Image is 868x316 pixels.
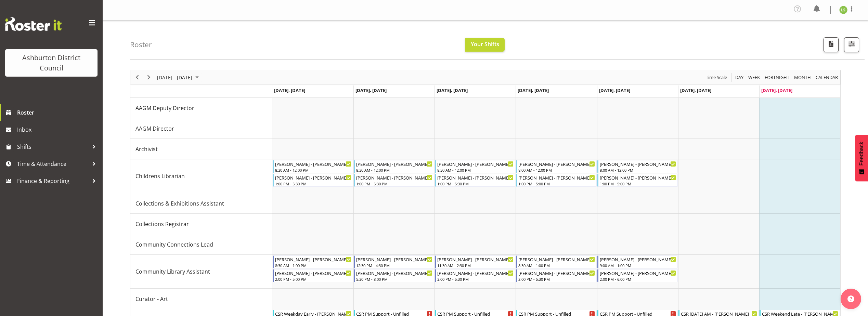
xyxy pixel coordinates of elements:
button: Download a PDF of the roster according to the set date range. [824,37,839,52]
div: [PERSON_NAME] - [PERSON_NAME] [518,269,595,276]
div: Community Library Assistant"s event - Stacey Broadbent - Stacey Broadbent Begin From Friday, Sept... [597,269,678,282]
span: Archivist [135,145,158,153]
button: Your Shifts [465,38,505,52]
span: Month [793,73,812,82]
button: Timeline Month [793,73,812,82]
div: [PERSON_NAME] - [PERSON_NAME] [275,269,351,276]
span: [DATE], [DATE] [437,87,468,93]
div: [PERSON_NAME] - [PERSON_NAME] [356,174,432,181]
span: Your Shifts [471,40,499,48]
div: 1:00 PM - 5:30 PM [437,181,514,186]
h4: Roster [130,41,152,49]
button: Next [144,73,154,82]
div: 1:00 PM - 5:00 PM [600,181,676,186]
div: 1:00 PM - 5:30 PM [275,181,351,186]
img: liam-stewart8677.jpg [839,6,847,14]
div: [PERSON_NAME] - [PERSON_NAME] [437,174,514,181]
span: [DATE], [DATE] [599,87,630,93]
div: 8:30 AM - 1:00 PM [275,263,351,268]
td: Community Library Assistant resource [130,255,272,289]
span: Fortnight [764,73,790,82]
div: Previous [131,70,143,84]
div: [PERSON_NAME] - [PERSON_NAME] [600,256,676,263]
button: September 01 - 07, 2025 [156,73,202,82]
div: [PERSON_NAME] - [PERSON_NAME] [600,160,676,167]
div: [PERSON_NAME] - [PERSON_NAME] [356,269,432,276]
span: Community Library Assistant [135,267,210,276]
div: [PERSON_NAME] - [PERSON_NAME] [275,160,351,167]
span: [DATE], [DATE] [274,87,305,93]
div: Childrens Librarian"s event - Jonathan Nixon - Jonathan Nixon Begin From Thursday, September 4, 2... [516,174,596,187]
span: calendar [815,73,839,82]
span: Week [748,73,761,82]
div: Community Library Assistant"s event - Stacey Broadbent - Stacey Broadbent Begin From Tuesday, Sep... [354,269,434,282]
div: 2:00 PM - 5:30 PM [518,276,595,282]
td: Curator - Art resource [130,289,272,309]
div: [PERSON_NAME] - [PERSON_NAME] [356,256,432,263]
span: [DATE] - [DATE] [156,73,193,82]
div: 8:30 AM - 12:00 PM [437,167,514,173]
button: Timeline Week [747,73,761,82]
span: [DATE], [DATE] [680,87,711,93]
div: 8:00 AM - 12:00 PM [518,167,595,173]
div: Community Library Assistant"s event - Stacey Broadbent - Stacey Broadbent Begin From Monday, Sept... [273,255,353,268]
button: Time Scale [705,73,728,82]
button: Fortnight [764,73,791,82]
div: [PERSON_NAME] - [PERSON_NAME] [518,160,595,167]
div: [PERSON_NAME] - [PERSON_NAME] [275,256,351,263]
img: help-xxl-2.png [847,295,854,302]
div: Childrens Librarian"s event - Jonathan Nixon - Jonathan Nixon Begin From Tuesday, September 2, 20... [354,160,434,173]
span: Shifts [17,142,89,152]
div: [PERSON_NAME] - [PERSON_NAME] [518,174,595,181]
td: Collections & Exhibitions Assistant resource [130,193,272,214]
span: AAGM Deputy Director [135,104,194,112]
span: Community Connections Lead [135,240,213,249]
div: Childrens Librarian"s event - Jonathan Nixon - Jonathan Nixon Begin From Monday, September 1, 202... [273,160,353,173]
td: AAGM Director resource [130,118,272,139]
div: 1:00 PM - 5:30 PM [356,181,432,186]
div: 8:30 AM - 12:00 PM [356,167,432,173]
span: Roster [17,107,99,118]
div: 1:00 PM - 5:00 PM [518,181,595,186]
span: [DATE], [DATE] [761,87,792,93]
td: Community Connections Lead resource [130,234,272,255]
div: [PERSON_NAME] - [PERSON_NAME] [600,174,676,181]
div: 11:30 AM - 2:30 PM [437,263,514,268]
span: Childrens Librarian [135,172,185,180]
span: [DATE], [DATE] [518,87,549,93]
td: Childrens Librarian resource [130,159,272,193]
div: Childrens Librarian"s event - Jonathan Nixon - Jonathan Nixon Begin From Friday, September 5, 202... [597,174,678,187]
div: 2:00 PM - 6:00 PM [600,276,676,282]
div: Community Library Assistant"s event - Stacey Broadbent - Stacey Broadbent Begin From Wednesday, S... [435,269,515,282]
div: Childrens Librarian"s event - Jonathan Nixon - Jonathan Nixon Begin From Friday, September 5, 202... [597,160,678,173]
button: Filter Shifts [844,37,859,52]
div: [PERSON_NAME] - [PERSON_NAME] [518,256,595,263]
button: Timeline Day [734,73,745,82]
button: Previous [133,73,142,82]
span: Time & Attendance [17,159,89,169]
div: [PERSON_NAME] - [PERSON_NAME] [275,174,351,181]
button: Feedback - Show survey [855,135,868,181]
div: 5:30 PM - 8:00 PM [356,276,432,282]
div: [PERSON_NAME] - [PERSON_NAME] [356,160,432,167]
span: Feedback [858,142,865,166]
div: [PERSON_NAME] - [PERSON_NAME] [437,160,514,167]
span: Inbox [17,124,99,135]
span: [DATE], [DATE] [355,87,387,93]
span: Curator - Art [135,295,168,303]
div: Childrens Librarian"s event - Jonathan Nixon - Jonathan Nixon Begin From Monday, September 1, 202... [273,174,353,187]
div: 12:30 PM - 4:30 PM [356,263,432,268]
span: Collections & Exhibitions Assistant [135,199,224,208]
div: Community Library Assistant"s event - Stacey Broadbent - Stacey Broadbent Begin From Friday, Sept... [597,255,678,268]
div: Community Library Assistant"s event - Stacey Broadbent - Stacey Broadbent Begin From Thursday, Se... [516,269,596,282]
div: 8:00 AM - 12:00 PM [600,167,676,173]
div: 8:30 AM - 12:00 PM [275,167,351,173]
div: [PERSON_NAME] - [PERSON_NAME] [600,269,676,276]
td: Archivist resource [130,139,272,159]
div: 2:00 PM - 5:00 PM [275,276,351,282]
div: Childrens Librarian"s event - Jonathan Nixon - Jonathan Nixon Begin From Thursday, September 4, 2... [516,160,596,173]
span: Time Scale [705,73,728,82]
div: [PERSON_NAME] - [PERSON_NAME] [437,269,514,276]
div: 3:00 PM - 5:30 PM [437,276,514,282]
div: Community Library Assistant"s event - Stacey Broadbent - Stacey Broadbent Begin From Monday, Sept... [273,269,353,282]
